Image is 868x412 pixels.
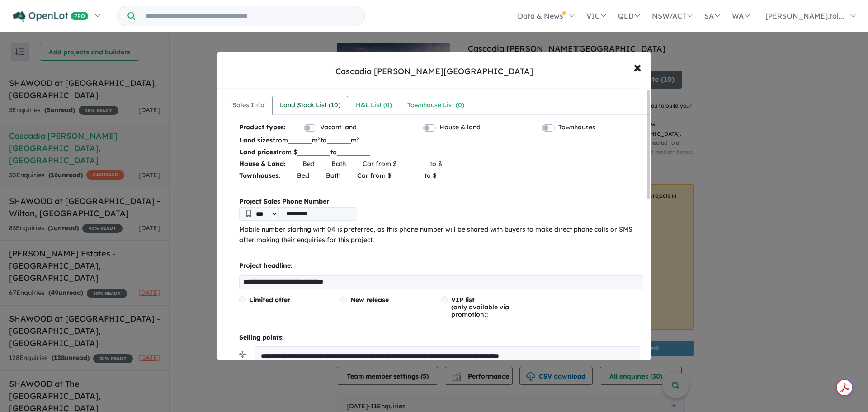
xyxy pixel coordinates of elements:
label: Vacant land [320,122,357,133]
span: [PERSON_NAME].tol... [765,11,844,20]
div: Land Stock List ( 10 ) [280,100,340,111]
span: VIP list [451,296,475,304]
img: drag.svg [239,351,246,358]
sup: 2 [357,135,359,142]
b: Project Sales Phone Number [239,196,643,207]
p: Mobile number starting with 04 is preferred, as this phone number will be shared with buyers to m... [239,224,643,246]
div: Sales Info [232,100,264,111]
label: House & land [439,122,481,133]
img: Phone icon [246,210,251,217]
p: from m to m [239,134,643,146]
p: Bed Bath Car from $ to $ [239,170,643,181]
div: Cascadia [PERSON_NAME][GEOGRAPHIC_DATA] [335,66,533,77]
p: Project headline: [239,260,643,271]
b: House & Land: [239,160,286,168]
p: from $ to [239,146,643,158]
b: Land sizes [239,136,273,144]
span: New release [350,296,389,304]
span: Limited offer [249,296,290,304]
label: Townhouses [558,122,595,133]
b: Land prices [239,148,276,156]
img: Openlot PRO Logo White [13,11,89,22]
b: Product types: [239,122,286,134]
div: Townhouse List ( 0 ) [407,100,464,111]
input: Try estate name, suburb, builder or developer [137,6,363,26]
p: Selling points: [239,332,643,343]
span: (only available via promotion): [451,296,509,318]
div: H&L List ( 0 ) [356,100,392,111]
span: × [633,57,642,76]
p: Bed Bath Car from $ to $ [239,158,643,170]
sup: 2 [318,135,321,142]
b: Townhouses: [239,171,280,180]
